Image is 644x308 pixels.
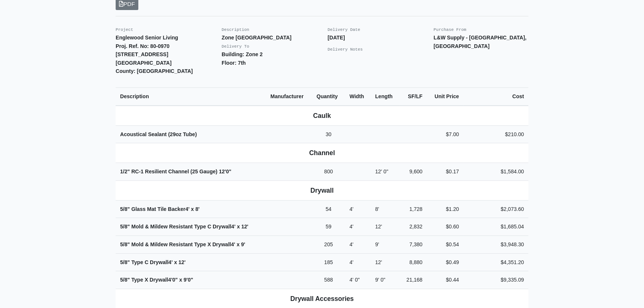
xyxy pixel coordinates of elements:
[350,224,354,230] span: 4'
[355,277,360,283] span: 0"
[400,271,427,289] td: 21,168
[400,235,427,253] td: 7,380
[312,87,345,105] th: Quantity
[375,259,382,265] span: 12'
[241,224,248,230] span: 12'
[120,259,186,265] strong: 5/8" Type C Drywall
[120,277,193,283] strong: 5/8" Type X Drywall
[195,206,199,212] span: 8'
[345,87,371,105] th: Width
[312,200,345,218] td: 54
[463,235,528,253] td: $3,948.30
[350,241,354,247] span: 4'
[434,33,528,50] p: L&W Supply - [GEOGRAPHIC_DATA], [GEOGRAPHIC_DATA]
[222,28,249,32] small: Description
[185,206,189,212] span: 4'
[383,169,388,174] span: 0"
[312,218,345,236] td: 59
[350,206,354,212] span: 4'
[222,44,249,49] small: Delivery To
[427,271,463,289] td: $0.44
[463,125,528,143] td: $210.00
[120,206,200,212] strong: 5/8" Glass Mat Tile Backer
[236,241,239,247] span: x
[222,51,263,57] strong: Building: Zone 2
[266,87,312,105] th: Manufacturer
[309,149,335,157] b: Channel
[188,277,193,283] span: 0"
[168,259,173,265] span: 4'
[380,277,385,283] span: 0"
[427,87,463,105] th: Unit Price
[427,163,463,181] td: $0.17
[427,235,463,253] td: $0.54
[375,169,382,174] span: 12'
[116,60,171,66] strong: [GEOGRAPHIC_DATA]
[400,253,427,271] td: 8,880
[231,241,235,247] span: 4'
[237,224,240,230] span: x
[116,68,193,74] strong: County: [GEOGRAPHIC_DATA]
[168,277,172,283] span: 4'
[371,87,400,105] th: Length
[219,169,226,174] span: 12'
[312,253,345,271] td: 185
[375,224,382,230] span: 12'
[178,259,186,265] span: 12'
[116,51,168,57] strong: [STREET_ADDRESS]
[375,206,379,212] span: 8'
[350,259,354,265] span: 4'
[350,277,354,283] span: 4'
[463,218,528,236] td: $1,685.04
[313,112,331,119] b: Caulk
[427,125,463,143] td: $7.00
[328,28,360,32] small: Delivery Date
[116,43,170,49] strong: Proj. Ref. No: 80-0970
[463,87,528,105] th: Cost
[312,235,345,253] td: 205
[226,169,232,174] span: 0"
[427,253,463,271] td: $0.49
[120,131,197,137] strong: Acoustical Sealant (29oz Tube)
[328,47,363,52] small: Delivery Notes
[312,163,345,181] td: 800
[116,87,266,105] th: Description
[434,28,466,32] small: Purchase From
[172,277,178,283] span: 0"
[241,241,245,247] span: 9'
[328,35,345,41] strong: [DATE]
[290,295,354,302] b: Drywall Accessories
[310,187,334,194] b: Drywall
[400,163,427,181] td: 9,600
[184,277,188,283] span: 9'
[174,259,177,265] span: x
[312,125,345,143] td: 30
[463,253,528,271] td: $4,351.20
[375,277,379,283] span: 9'
[400,218,427,236] td: 2,832
[120,224,248,230] strong: 5/8" Mold & Mildew Resistant Type C Drywall
[427,200,463,218] td: $1.20
[463,271,528,289] td: $9,335.09
[463,163,528,181] td: $1,584.00
[400,200,427,218] td: 1,728
[400,87,427,105] th: SF/LF
[312,271,345,289] td: 588
[222,60,246,66] strong: Floor: 7th
[375,241,379,247] span: 9'
[120,169,231,174] strong: 1/2" RC-1 Resilient Channel (25 Gauge)
[191,206,194,212] span: x
[427,218,463,236] td: $0.60
[231,224,235,230] span: 4'
[179,277,182,283] span: x
[463,200,528,218] td: $2,073.60
[116,28,133,32] small: Project
[222,35,292,41] strong: Zone [GEOGRAPHIC_DATA]
[120,241,245,247] strong: 5/8" Mold & Mildew Resistant Type X Drywall
[116,35,178,41] strong: Englewood Senior Living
